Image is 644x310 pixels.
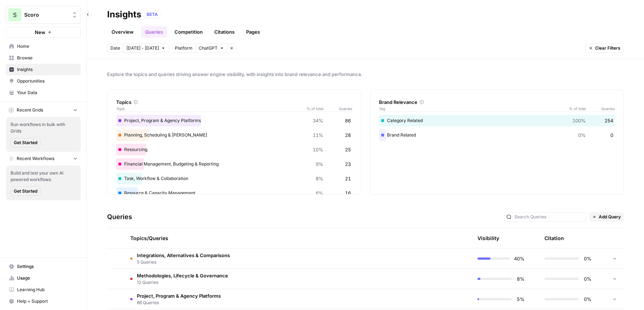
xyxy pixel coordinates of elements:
[316,189,323,197] span: 6%
[477,235,499,242] div: Visibility
[10,138,41,147] button: Get Started
[345,189,351,197] span: 16
[107,26,138,38] a: Overview
[6,6,81,24] button: Workspace: Scoro
[564,106,586,112] span: % of total
[516,275,525,282] span: 8%
[316,175,323,182] span: 8%
[116,144,352,155] div: Resourcing
[379,99,615,106] div: Brand Relevance
[345,146,351,153] span: 25
[589,212,624,222] button: Add Query
[116,158,352,170] div: Financial Management, Budgeting & Reporting
[583,275,592,282] span: 0%
[126,45,159,51] span: [DATE] - [DATE]
[17,263,77,270] span: Settings
[345,117,351,124] span: 86
[10,187,41,196] button: Get Started
[6,153,81,164] button: Recent Workflows
[6,64,81,75] a: Insights
[137,292,221,299] span: Project, Program & Agency Platforms
[10,170,76,183] span: Build and test your own AI powered workflows
[14,188,37,194] span: Get Started
[17,78,77,84] span: Opportunities
[210,26,239,38] a: Citations
[583,296,592,303] span: 0%
[578,131,586,139] span: 0%
[17,89,77,96] span: Your Data
[6,105,81,116] button: Recent Grids
[379,129,615,141] div: Brand Related
[316,160,323,168] span: 9%
[199,45,218,51] span: ChatGPT
[313,146,323,153] span: 10%
[514,213,584,221] input: Search Queries
[195,43,227,53] button: ChatGPT
[10,121,76,134] span: Run workflows in bulk with Grids
[13,11,17,19] span: S
[242,26,264,38] a: Pages
[17,43,77,50] span: Home
[586,106,615,112] span: Queries
[116,129,352,141] div: Planning, Scheduling & [PERSON_NAME]
[345,131,351,139] span: 28
[14,139,37,146] span: Get Started
[17,298,77,305] span: Help + Support
[572,117,586,124] span: 100%
[116,173,352,184] div: Task, Workflow & Collaboration
[141,26,167,38] a: Queries
[599,214,621,220] span: Add Query
[137,252,230,259] span: Integrations, Alternatives & Comparisons
[17,66,77,73] span: Insights
[379,115,615,126] div: Category Related
[137,279,228,286] span: 12 Queries
[6,261,81,272] a: Settings
[516,296,525,303] span: 5%
[313,131,323,139] span: 11%
[123,43,169,53] button: [DATE] - [DATE]
[6,272,81,284] a: Usage
[6,296,81,307] button: Help + Support
[6,27,81,38] button: New
[137,299,221,306] span: 86 Queries
[107,9,141,20] div: Insights
[110,45,120,51] span: Date
[24,11,68,18] span: Scoro
[107,212,132,222] h3: Queries
[6,41,81,52] a: Home
[17,275,77,281] span: Usage
[116,187,352,199] div: Resource & Capacity Management
[345,175,351,182] span: 21
[345,160,351,168] span: 23
[544,228,564,248] div: Citation
[583,255,592,262] span: 0%
[313,117,323,124] span: 34%
[116,99,352,106] div: Topics
[107,71,624,78] span: Explore the topics and queries driving answer engine visibility, with insights into brand relevan...
[6,87,81,99] a: Your Data
[585,43,624,53] button: Clear Filters
[17,107,43,113] span: Recent Grids
[605,117,613,124] span: 254
[514,255,525,262] span: 40%
[323,106,352,112] span: Queries
[302,106,323,112] span: % of total
[35,29,45,36] span: New
[137,259,230,265] span: 5 Queries
[595,45,620,51] span: Clear Filters
[6,284,81,296] a: Learning Hub
[610,131,613,139] span: 0
[17,55,77,61] span: Browse
[116,115,352,126] div: Project, Program & Agency Platforms
[17,155,54,162] span: Recent Workflows
[137,272,228,279] span: Methodologies, Lifecycle & Governance
[379,106,564,112] span: Tag
[144,11,160,18] div: BETA
[130,228,397,248] div: Topics/Queries
[116,106,302,112] span: Topic
[175,45,193,51] span: Platform
[6,52,81,64] a: Browse
[170,26,207,38] a: Competition
[17,286,77,293] span: Learning Hub
[6,75,81,87] a: Opportunities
